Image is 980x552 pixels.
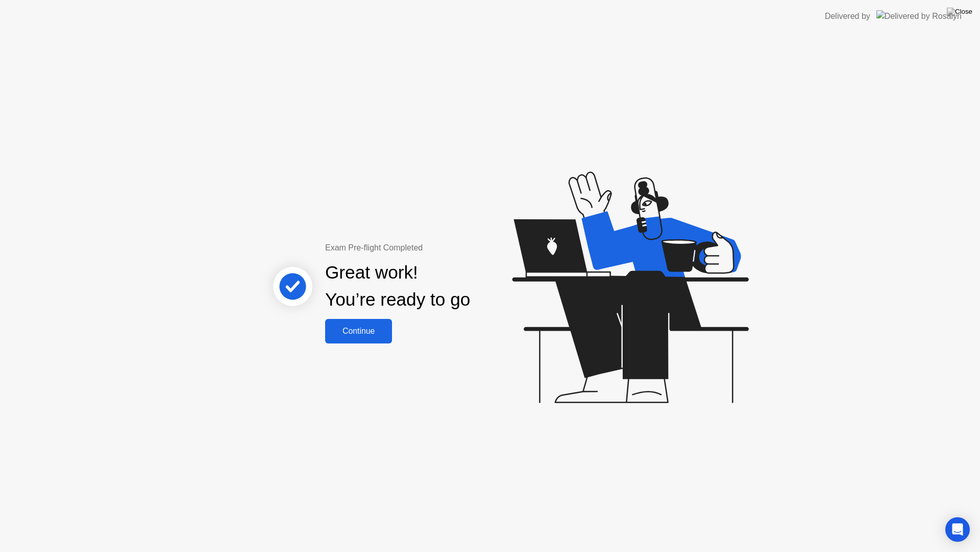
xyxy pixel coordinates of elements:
div: Exam Pre-flight Completed [325,242,536,254]
div: Continue [328,327,389,336]
img: Close [947,8,972,16]
div: Great work! You’re ready to go [325,259,470,313]
img: Delivered by Rosalyn [876,10,962,22]
button: Continue [325,319,392,343]
div: Delivered by [825,10,870,22]
div: Open Intercom Messenger [945,517,970,542]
